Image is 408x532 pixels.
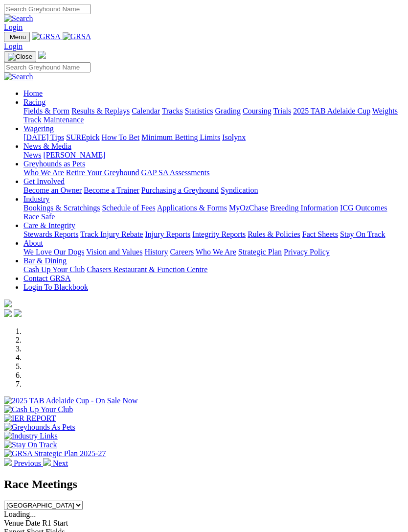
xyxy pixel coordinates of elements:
[238,248,282,256] a: Strategic Plan
[71,107,130,115] a: Results & Replays
[23,177,65,185] a: Get Involved
[23,186,82,194] a: Become an Owner
[4,51,36,62] button: Toggle navigation
[4,440,57,449] img: Stay On Track
[141,168,210,177] a: GAP SA Assessments
[23,195,49,203] a: Industry
[86,248,142,256] a: Vision and Values
[144,248,168,256] a: History
[23,204,100,212] a: Bookings & Scratchings
[102,133,140,141] a: How To Bet
[196,248,236,256] a: Who We Are
[4,449,106,458] img: GRSA Strategic Plan 2025-27
[157,204,227,212] a: Applications & Forms
[132,107,160,115] a: Calendar
[10,33,26,41] span: Menu
[273,107,291,115] a: Trials
[141,133,220,141] a: Minimum Betting Limits
[23,274,70,282] a: Contact GRSA
[229,204,268,212] a: MyOzChase
[221,186,258,194] a: Syndication
[23,160,85,168] a: Greyhounds as Pets
[43,458,51,466] img: chevron-right-pager-white.svg
[243,107,272,115] a: Coursing
[42,519,68,527] span: R1 Start
[248,230,300,238] a: Rules & Policies
[4,309,12,317] img: facebook.svg
[23,168,64,177] a: Who We Are
[23,116,84,124] a: Track Maintenance
[4,458,12,466] img: chevron-left-pager-white.svg
[4,23,23,31] a: Login
[23,265,404,274] div: Bar & Dining
[23,107,69,115] a: Fields & Form
[4,62,91,72] input: Search
[185,107,213,115] a: Statistics
[84,186,139,194] a: Become a Trainer
[4,72,33,81] img: Search
[14,309,22,317] img: twitter.svg
[32,32,61,41] img: GRSA
[4,459,43,467] a: Previous
[102,204,155,212] a: Schedule of Fees
[4,478,404,491] h2: Race Meetings
[23,212,55,221] a: Race Safe
[4,14,33,23] img: Search
[43,151,105,159] a: [PERSON_NAME]
[162,107,183,115] a: Tracks
[23,98,45,106] a: Racing
[23,89,43,97] a: Home
[4,423,75,432] img: Greyhounds As Pets
[8,53,32,61] img: Close
[4,405,73,414] img: Cash Up Your Club
[23,256,67,265] a: Bar & Dining
[340,230,385,238] a: Stay On Track
[23,248,404,256] div: About
[14,459,41,467] span: Previous
[23,204,404,221] div: Industry
[25,519,40,527] span: Date
[4,414,56,423] img: IER REPORT
[145,230,190,238] a: Injury Reports
[222,133,246,141] a: Isolynx
[23,133,404,142] div: Wagering
[43,459,68,467] a: Next
[87,265,207,274] a: Chasers Restaurant & Function Centre
[38,51,46,59] img: logo-grsa-white.png
[302,230,338,238] a: Fact Sheets
[23,230,78,238] a: Stewards Reports
[23,151,41,159] a: News
[293,107,370,115] a: 2025 TAB Adelaide Cup
[23,124,54,133] a: Wagering
[4,42,23,50] a: Login
[63,32,91,41] img: GRSA
[23,186,404,195] div: Get Involved
[284,248,330,256] a: Privacy Policy
[23,142,71,150] a: News & Media
[4,4,91,14] input: Search
[23,283,88,291] a: Login To Blackbook
[80,230,143,238] a: Track Injury Rebate
[23,239,43,247] a: About
[372,107,398,115] a: Weights
[4,396,138,405] img: 2025 TAB Adelaide Cup - On Sale Now
[23,230,404,239] div: Care & Integrity
[4,32,30,42] button: Toggle navigation
[192,230,246,238] a: Integrity Reports
[170,248,194,256] a: Careers
[4,300,12,307] img: logo-grsa-white.png
[23,133,64,141] a: [DATE] Tips
[53,459,68,467] span: Next
[23,168,404,177] div: Greyhounds as Pets
[23,221,75,230] a: Care & Integrity
[4,432,58,440] img: Industry Links
[23,151,404,160] div: News & Media
[66,133,99,141] a: SUREpick
[23,107,404,124] div: Racing
[215,107,241,115] a: Grading
[141,186,219,194] a: Purchasing a Greyhound
[340,204,387,212] a: ICG Outcomes
[23,265,85,274] a: Cash Up Your Club
[4,510,36,518] span: Loading...
[270,204,338,212] a: Breeding Information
